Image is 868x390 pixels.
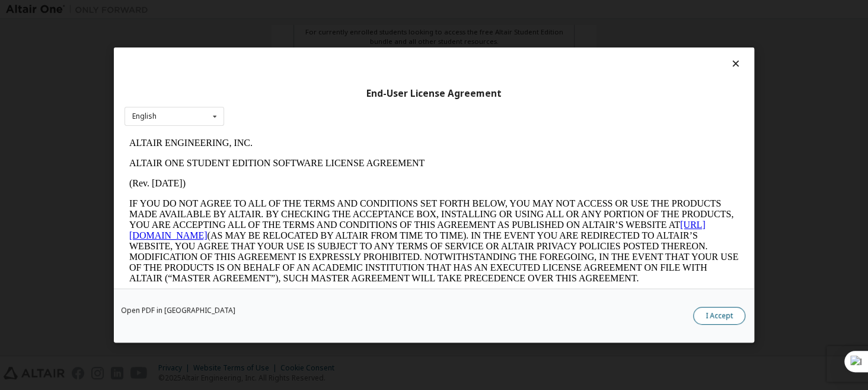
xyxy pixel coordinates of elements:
div: End-User License Agreement [125,88,743,100]
p: ALTAIR ENGINEERING, INC. [5,5,614,15]
div: English [132,113,157,120]
p: This Altair One Student Edition Software License Agreement (“Agreement”) is between Altair Engine... [5,160,614,203]
p: IF YOU DO NOT AGREE TO ALL OF THE TERMS AND CONDITIONS SET FORTH BELOW, YOU MAY NOT ACCESS OR USE... [5,65,614,151]
p: (Rev. [DATE]) [5,45,614,56]
p: ALTAIR ONE STUDENT EDITION SOFTWARE LICENSE AGREEMENT [5,25,614,36]
button: I Accept [693,307,745,325]
a: Open PDF in [GEOGRAPHIC_DATA] [121,307,235,314]
a: [URL][DOMAIN_NAME] [5,87,581,107]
